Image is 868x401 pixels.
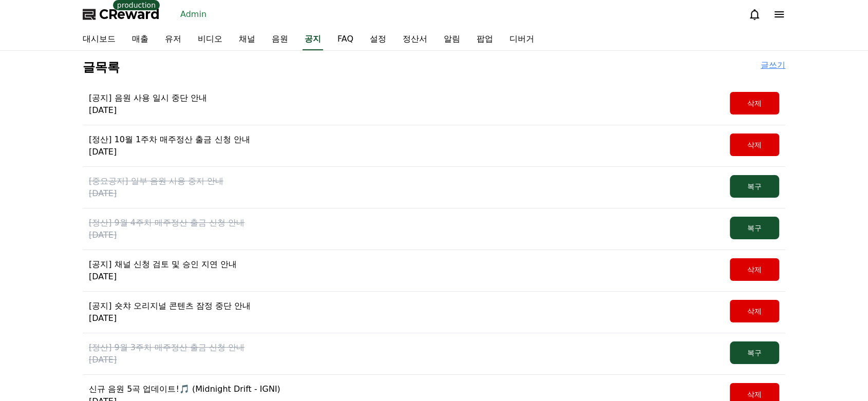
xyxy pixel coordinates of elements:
[329,29,362,50] a: FAQ
[89,341,244,366] a: [정산] 9월 3주차 매주정산 출금 신청 안내 [DATE]
[730,217,779,239] button: 복구
[732,389,777,399] div: 삭제
[468,29,501,50] a: 팝업
[231,29,263,50] a: 채널
[730,341,779,364] button: 복구
[303,29,323,50] a: 공지
[74,29,124,50] a: 대시보드
[133,326,197,351] a: Settings
[761,59,785,75] a: 글쓰기
[89,258,237,271] p: [공지] 채널 신청 검토 및 승인 지연 안내
[89,217,244,241] a: [정산] 9월 4주차 매주정산 출금 신청 안내 [DATE]
[732,140,777,150] div: 삭제
[89,146,250,158] p: [DATE]
[89,383,280,395] p: 신규 음원 5곡 업데이트!🎵 (Midnight Drift - IGNI)
[176,6,211,23] a: Admin
[732,181,777,192] div: 복구
[157,29,190,50] a: 유저
[730,300,779,322] button: 삭제
[732,98,777,108] div: 삭제
[26,341,44,349] span: Home
[89,312,251,324] p: [DATE]
[732,223,777,233] div: 복구
[124,29,157,50] a: 매출
[732,264,777,275] div: 삭제
[99,6,160,23] span: CReward
[89,271,237,283] p: [DATE]
[730,258,779,281] button: 삭제
[83,59,120,75] h2: 글목록
[89,229,244,241] p: [DATE]
[89,92,207,117] a: [공지] 음원 사용 일시 중단 안내 [DATE]
[436,29,468,50] a: 알림
[89,187,223,200] p: [DATE]
[89,341,244,354] p: [정산] 9월 3주차 매주정산 출금 신청 안내
[83,6,160,23] a: CReward
[730,92,779,114] button: 삭제
[190,29,231,50] a: 비디오
[89,92,207,104] p: [공지] 음원 사용 일시 중단 안내
[89,258,237,283] a: [공지] 채널 신청 검토 및 승인 지연 안내 [DATE]
[732,306,777,316] div: 삭제
[3,326,68,351] a: Home
[89,217,244,229] p: [정산] 9월 4주차 매주정산 출금 신청 안내
[89,354,244,366] p: [DATE]
[89,175,223,200] a: [중요공지] 일부 음원 사용 중지 안내 [DATE]
[89,175,223,187] p: [중요공지] 일부 음원 사용 중지 안내
[85,341,116,350] span: Messages
[501,29,542,50] a: 디버거
[68,326,133,351] a: Messages
[732,348,777,358] div: 복구
[89,133,250,158] a: [정산] 10월 1주차 매주정산 출금 신청 안내 [DATE]
[362,29,394,50] a: 설정
[89,300,251,312] p: [공지] 숏챠 오리지널 콘텐츠 잠정 중단 안내
[730,133,779,156] button: 삭제
[730,175,779,198] button: 복구
[89,133,250,146] p: [정산] 10월 1주차 매주정산 출금 신청 안내
[263,29,296,50] a: 음원
[394,29,436,50] a: 정산서
[89,300,251,324] a: [공지] 숏챠 오리지널 콘텐츠 잠정 중단 안내 [DATE]
[89,104,207,117] p: [DATE]
[152,341,177,349] span: Settings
